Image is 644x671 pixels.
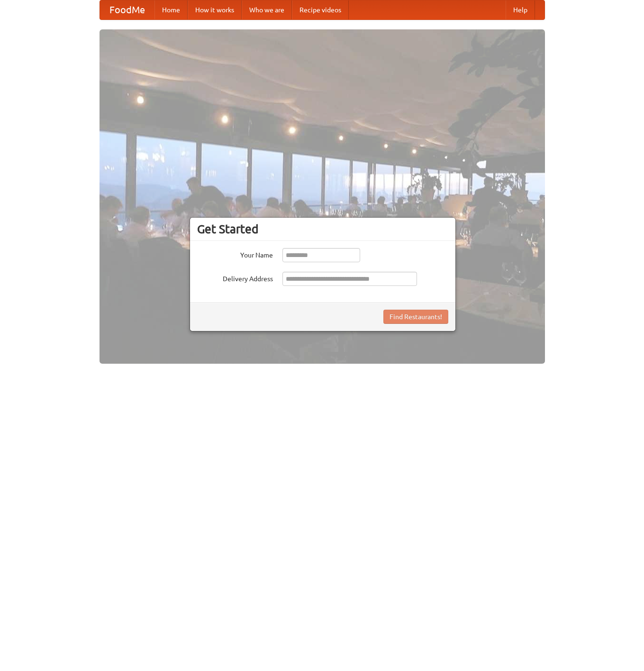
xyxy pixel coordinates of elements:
[292,0,349,19] a: Recipe videos
[188,0,242,19] a: How it works
[197,272,273,284] label: Delivery Address
[197,248,273,260] label: Your Name
[506,0,535,19] a: Help
[242,0,292,19] a: Who we are
[154,0,188,19] a: Home
[197,222,448,236] h3: Get Started
[100,0,154,19] a: FoodMe
[383,310,448,324] button: Find Restaurants!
